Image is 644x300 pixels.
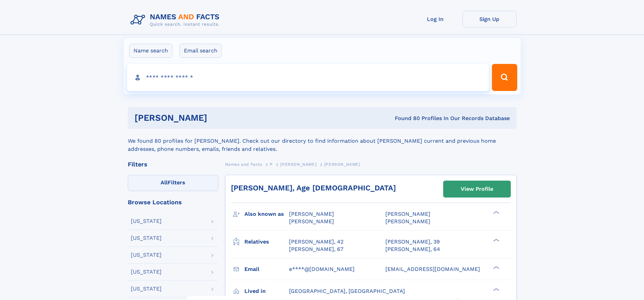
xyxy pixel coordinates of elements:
div: ❯ [492,238,500,242]
label: Name search [129,44,172,58]
div: [US_STATE] [131,218,162,224]
a: [PERSON_NAME], 39 [385,238,440,246]
div: Browse Locations [128,199,218,205]
button: Search Button [492,64,517,91]
div: We found 80 profiles for [PERSON_NAME]. Check out our directory to find information about [PERSON... [128,129,517,153]
a: [PERSON_NAME], Age [DEMOGRAPHIC_DATA] [231,184,396,192]
span: [EMAIL_ADDRESS][DOMAIN_NAME] [385,266,480,272]
span: [PERSON_NAME] [385,218,430,225]
h3: Email [244,263,289,275]
a: [PERSON_NAME], 64 [385,246,440,253]
span: P [270,162,273,167]
span: [PERSON_NAME] [385,211,430,217]
div: ❯ [492,210,500,215]
a: Sign Up [462,11,517,27]
div: Found 80 Profiles In Our Records Database [301,115,510,122]
div: ❯ [492,265,500,270]
div: [US_STATE] [131,235,162,241]
img: Logo Names and Facts [128,11,225,29]
span: [PERSON_NAME] [289,218,334,225]
span: [PERSON_NAME] [289,211,334,217]
div: ❯ [492,287,500,292]
h3: Lived in [244,285,289,297]
span: [PERSON_NAME] [324,162,360,167]
span: [PERSON_NAME] [280,162,316,167]
div: View Profile [461,181,493,197]
div: [US_STATE] [131,252,162,258]
a: Log In [408,11,462,27]
label: Email search [180,44,222,58]
a: Names and Facts [225,160,262,168]
a: [PERSON_NAME] [280,160,316,168]
h3: Relatives [244,236,289,248]
a: [PERSON_NAME], 67 [289,246,343,253]
span: [GEOGRAPHIC_DATA], [GEOGRAPHIC_DATA] [289,288,405,294]
div: [US_STATE] [131,286,162,292]
h1: [PERSON_NAME] [135,114,301,122]
a: [PERSON_NAME], 42 [289,238,343,246]
a: View Profile [444,181,510,197]
div: Filters [128,161,218,167]
input: search input [127,64,489,91]
div: [US_STATE] [131,269,162,275]
span: All [161,179,168,186]
a: P [270,160,273,168]
label: Filters [128,175,218,191]
h3: Also known as [244,208,289,220]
